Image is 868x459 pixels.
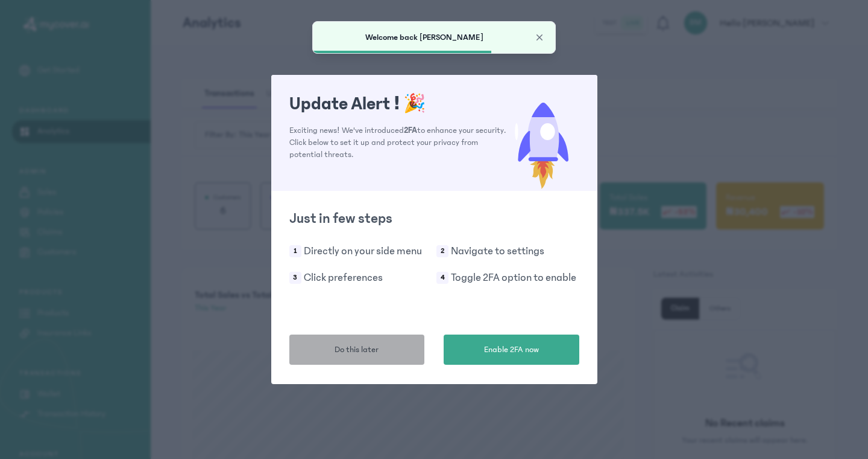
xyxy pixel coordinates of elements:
span: 1 [289,245,301,257]
button: Do this later [289,335,425,365]
h2: Just in few steps [289,209,579,228]
span: 2FA [404,126,417,135]
span: Do this later [335,344,379,356]
button: Close [533,31,546,43]
span: 2 [436,245,448,257]
p: Navigate to settings [451,243,544,260]
p: Exciting news! We've introduced to enhance your security. Click below to set it up and protect yo... [289,124,507,161]
h1: Update Alert ! [289,93,507,115]
span: Enable 2FA now [484,344,539,356]
p: Directly on your side menu [304,243,422,260]
p: Click preferences [304,269,383,286]
span: 4 [436,272,448,284]
button: Enable 2FA now [444,335,579,365]
p: Toggle 2FA option to enable [451,269,576,286]
span: 3 [289,272,301,284]
span: 🎉 [403,94,426,114]
span: Welcome back [PERSON_NAME] [365,33,483,42]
